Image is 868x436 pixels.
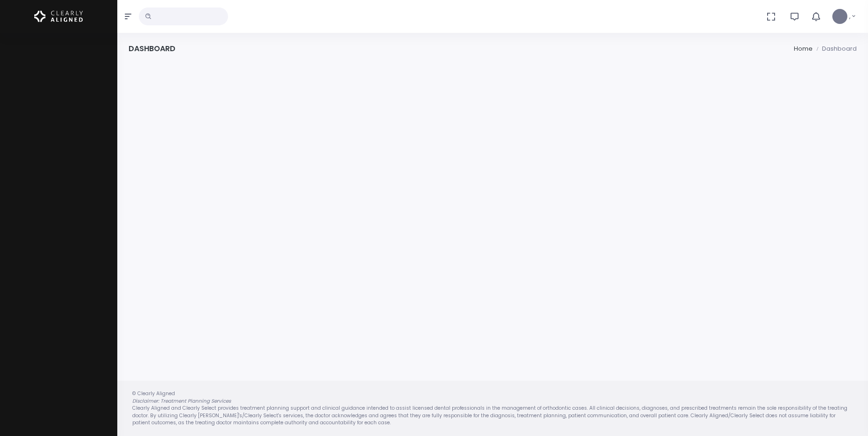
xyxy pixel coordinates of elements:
li: Home [794,44,813,54]
li: Dashboard [813,44,857,54]
em: Disclaimer: Treatment Planning Services [132,398,231,405]
img: Logo Horizontal [34,7,83,26]
div: © Clearly Aligned Clearly Aligned and Clearly Select provides treatment planning support and clin... [123,390,862,427]
h4: Dashboard [129,44,175,53]
span: , [849,12,851,21]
